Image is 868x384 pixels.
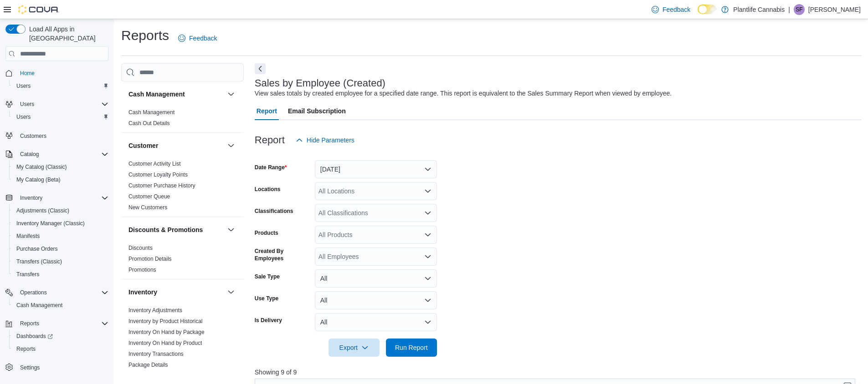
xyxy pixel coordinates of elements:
[20,70,35,77] span: Home
[26,25,108,43] span: Load All Apps in [GEOGRAPHIC_DATA]
[315,313,437,331] button: All
[128,90,224,99] button: Cash Management
[386,339,437,357] button: Run Report
[16,362,43,373] a: Settings
[16,163,67,171] span: My Catalog (Classic)
[128,171,188,178] span: Customer Loyalty Points
[128,350,184,358] span: Inventory Transactions
[128,141,224,150] button: Customer
[13,111,108,122] span: Users
[121,26,169,45] h1: Reports
[329,339,380,357] button: Export
[128,109,175,116] span: Cash Management
[226,287,236,298] button: Inventory
[226,89,236,100] button: Cash Management
[2,361,112,374] button: Settings
[788,4,790,15] p: |
[128,161,181,167] a: Customer Activity List
[16,287,51,298] button: Operations
[698,5,717,14] input: Dark Mode
[128,204,167,211] a: New Customers
[128,340,202,346] a: Inventory On Hand by Product
[20,194,42,202] span: Inventory
[121,107,244,132] div: Cash Management
[128,225,224,234] button: Discounts & Promotions
[255,78,385,89] h3: Sales by Employee (Created)
[13,81,34,91] a: Users
[128,182,195,189] span: Customer Purchase History
[128,307,182,314] span: Inventory Adjustments
[20,289,47,296] span: Operations
[424,253,431,260] button: Open list of options
[288,102,346,120] span: Email Subscription
[255,186,281,193] label: Locations
[121,243,244,279] div: Discounts & Promotions
[13,231,108,242] span: Manifests
[315,291,437,309] button: All
[9,173,112,186] button: My Catalog (Beta)
[128,245,153,251] a: Discounts
[13,111,34,122] a: Users
[424,187,431,195] button: Open list of options
[13,231,43,242] a: Manifests
[9,111,112,123] button: Users
[128,120,170,126] a: Cash Out Details
[16,176,61,183] span: My Catalog (Beta)
[128,318,203,325] span: Inventory by Product Historical
[424,231,431,238] button: Open list of options
[796,4,802,15] span: SF
[128,255,172,263] span: Promotion Details
[255,63,266,74] button: Next
[2,66,112,80] button: Home
[128,182,195,189] a: Customer Purchase History
[16,82,31,90] span: Users
[16,67,108,79] span: Home
[128,267,156,273] a: Promotions
[16,207,69,214] span: Adjustments (Classic)
[255,89,672,98] div: View sales totals by created employee for a specified date range. This report is equivalent to th...
[20,151,39,158] span: Catalog
[648,0,694,19] a: Feedback
[13,174,108,185] span: My Catalog (Beta)
[9,80,112,92] button: Users
[315,269,437,288] button: All
[128,362,168,368] a: Package Details
[9,330,112,343] a: Dashboards
[16,130,108,141] span: Customers
[20,364,40,371] span: Settings
[424,209,431,217] button: Open list of options
[663,5,690,14] span: Feedback
[9,268,112,281] button: Transfers
[13,243,108,254] span: Purchase Orders
[255,368,862,377] p: Showing 9 of 9
[121,158,244,217] div: Customer
[255,248,311,262] label: Created By Employees
[16,318,43,329] button: Reports
[255,229,278,237] label: Products
[9,255,112,268] button: Transfers (Classic)
[128,288,224,297] button: Inventory
[16,99,38,110] button: Users
[9,204,112,217] button: Adjustments (Classic)
[16,245,58,253] span: Purchase Orders
[255,273,280,280] label: Sale Type
[128,328,205,336] span: Inventory On Hand by Package
[13,300,66,311] a: Cash Management
[16,149,108,160] span: Catalog
[16,333,53,340] span: Dashboards
[13,344,108,354] span: Reports
[13,81,108,91] span: Users
[128,109,175,116] a: Cash Management
[16,192,46,203] button: Inventory
[9,217,112,230] button: Inventory Manager (Classic)
[16,271,39,278] span: Transfers
[13,300,108,311] span: Cash Management
[13,269,108,280] span: Transfers
[18,5,59,14] img: Cova
[9,243,112,255] button: Purchase Orders
[9,161,112,173] button: My Catalog (Classic)
[733,4,785,15] p: Plantlife Cannabis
